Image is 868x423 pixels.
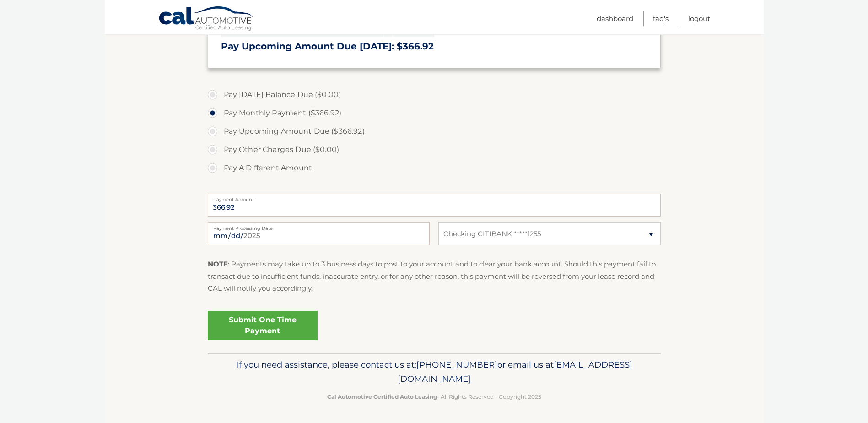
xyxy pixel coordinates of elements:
p: If you need assistance, please contact us at: or email us at [214,358,655,387]
strong: NOTE [208,260,228,268]
label: Pay [DATE] Balance Due ($0.00) [208,86,661,104]
input: Payment Date [208,222,430,245]
label: Pay A Different Amount [208,159,661,177]
a: Dashboard [597,11,633,26]
label: Pay Other Charges Due ($0.00) [208,141,661,159]
a: Logout [688,11,710,26]
p: - All Rights Reserved - Copyright 2025 [214,392,655,401]
a: FAQ's [653,11,669,26]
h3: Pay Upcoming Amount Due [DATE]: $366.92 [221,41,647,52]
p: : Payments may take up to 3 business days to post to your account and to clear your bank account.... [208,258,661,294]
label: Pay Upcoming Amount Due ($366.92) [208,122,661,141]
span: [PHONE_NUMBER] [416,359,497,370]
input: Payment Amount [208,194,661,217]
label: Payment Amount [208,194,661,201]
label: Payment Processing Date [208,222,430,230]
a: Submit One Time Payment [208,311,318,340]
label: Pay Monthly Payment ($366.92) [208,104,661,122]
a: Cal Automotive [158,6,254,33]
strong: Cal Automotive Certified Auto Leasing [327,393,437,400]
